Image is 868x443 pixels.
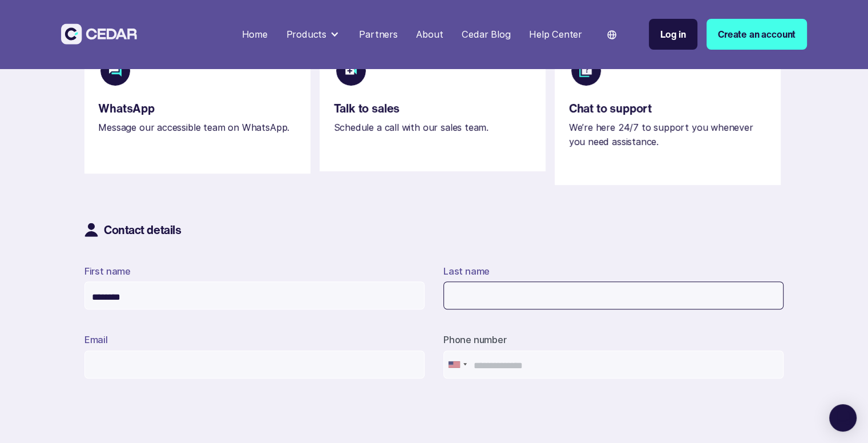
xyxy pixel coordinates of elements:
a: About [411,22,447,47]
label: First name [84,265,131,277]
div: Message our accessible team on WhatsApp.‍ [98,120,289,134]
label: Last name [443,265,490,277]
div: WhatsApp [98,102,155,114]
label: Phone number [443,334,507,345]
div: Products [286,27,326,42]
div: United States: +1 [444,351,470,378]
a: Partners [354,22,402,47]
a: Help Center [524,22,587,47]
div: Partners [359,27,398,42]
a: WhatsAppMessage our accessible team on WhatsApp.‍ [84,26,310,185]
img: world icon [607,30,616,39]
div: Talk to sales [334,102,400,114]
label: Email [84,334,108,345]
a: Cedar Blog [457,22,515,47]
div: Log in [660,27,686,42]
a: Log in [649,19,697,50]
div: Chat to support [569,102,652,114]
a: Home [237,22,272,47]
h2: Contact details [98,223,181,237]
div: Open Intercom Messenger [829,404,857,432]
div: Products [281,23,345,46]
div: We’re here 24/7 to support you whenever you need assistance. [569,120,767,148]
div: About [416,27,443,42]
div: Help Center [529,27,582,42]
a: Chat to supportWe’re here 24/7 to support you whenever you need assistance. [555,26,781,185]
div: Home [242,27,268,42]
div: Cedar Blog [462,27,510,42]
a: Create an account [706,19,807,50]
a: Talk to salesSchedule a call with our sales team. [320,26,546,185]
div: Schedule a call with our sales team. [334,120,489,134]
